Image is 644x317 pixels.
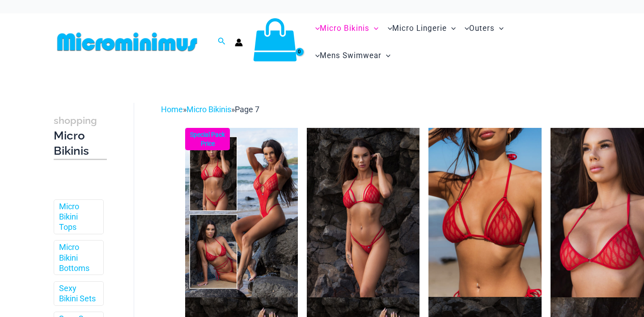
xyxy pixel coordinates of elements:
img: Collection Pack [185,128,298,297]
img: MM SHOP LOGO FLAT [54,32,201,52]
a: View Shopping Cart, empty [252,17,298,66]
a: Micro Bikinis [186,105,231,114]
span: Menu Toggle [495,17,504,40]
span: Page 7 [235,105,259,114]
span: Micro Lingerie [392,17,447,40]
span: shopping [54,115,97,126]
img: Crystal Waves 305 Tri Top 4149 Thong 02 [307,128,419,297]
span: Menu Toggle [369,17,378,40]
a: Micro BikinisMenu ToggleMenu Toggle [309,15,381,42]
a: Home [161,105,183,114]
a: Micro Bikini Tops [59,201,97,232]
span: Mens Swimwear [320,44,381,67]
nav: Site Navigation [307,13,590,71]
h3: Micro Bikinis [54,113,107,158]
a: Micro LingerieMenu ToggleMenu Toggle [381,15,458,42]
span: » » [161,105,259,114]
a: OutersMenu ToggleMenu Toggle [458,15,506,42]
b: Special Pack Price [185,130,230,148]
a: Mens SwimwearMenu ToggleMenu Toggle [309,42,393,69]
a: Sexy Bikini Sets [59,283,97,304]
img: Crystal Waves 305 Tri Top 01 [428,128,541,296]
span: Outers [469,17,495,40]
span: Menu Toggle [381,44,390,67]
a: Search icon link [218,36,226,47]
a: Account icon link [235,38,243,46]
span: Micro Bikinis [320,17,369,40]
a: Micro Bikini Bottoms [59,242,97,273]
span: Menu Toggle [447,17,456,40]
